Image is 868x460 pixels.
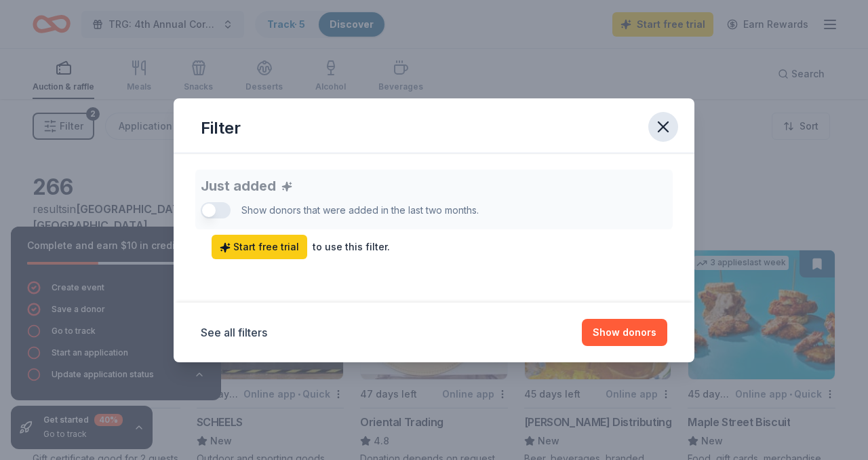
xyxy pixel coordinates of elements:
button: Show donors [582,319,667,346]
button: See all filters [201,324,267,341]
a: Start free trial [212,235,307,259]
div: Filter [201,117,241,139]
div: to use this filter. [313,239,390,255]
span: Start free trial [220,239,299,255]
